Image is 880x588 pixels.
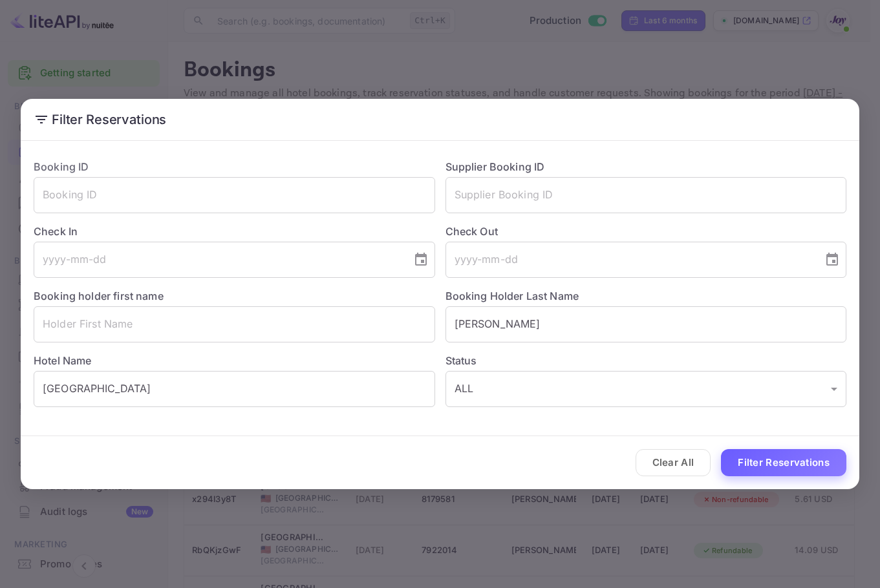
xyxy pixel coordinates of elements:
[445,289,579,302] label: Booking Holder Last Name
[445,306,847,342] input: Holder Last Name
[34,289,164,302] label: Booking holder first name
[34,371,435,407] input: Hotel Name
[34,242,403,278] input: yyyy-mm-dd
[445,224,847,239] label: Check Out
[34,160,89,173] label: Booking ID
[21,99,859,140] h2: Filter Reservations
[34,177,435,213] input: Booking ID
[819,247,845,273] button: Choose date
[34,354,92,367] label: Hotel Name
[34,224,435,239] label: Check In
[445,160,545,173] label: Supplier Booking ID
[445,353,847,368] label: Status
[445,242,815,278] input: yyyy-mm-dd
[34,306,435,342] input: Holder First Name
[445,177,847,213] input: Supplier Booking ID
[636,449,711,477] button: Clear All
[721,449,846,477] button: Filter Reservations
[408,247,434,273] button: Choose date
[445,371,847,407] div: ALL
